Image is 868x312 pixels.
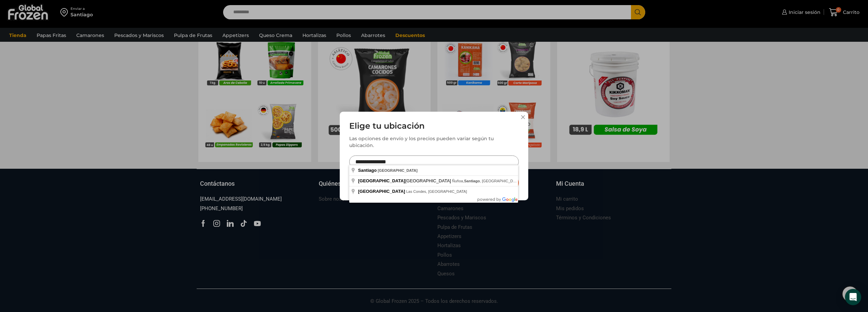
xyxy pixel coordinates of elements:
h3: Elige tu ubicación [349,121,519,131]
span: [GEOGRAPHIC_DATA] [358,189,405,194]
span: Las Condes, [GEOGRAPHIC_DATA] [406,189,467,194]
span: [GEOGRAPHIC_DATA] [358,178,452,183]
span: Santiago [358,168,377,173]
span: Santiago [464,179,480,183]
div: Las opciones de envío y los precios pueden variar según tu ubicación. [349,135,519,149]
span: [GEOGRAPHIC_DATA] [358,178,405,183]
span: Ñuñoa, , [GEOGRAPHIC_DATA] [452,179,521,183]
span: [GEOGRAPHIC_DATA] [378,168,418,172]
div: Open Intercom Messenger [845,289,861,305]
